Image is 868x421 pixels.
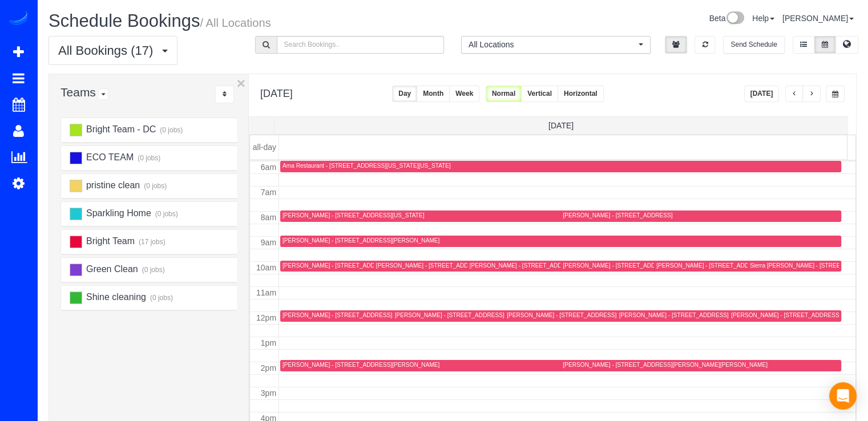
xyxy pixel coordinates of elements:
[223,91,227,98] i: Sort Teams
[237,76,245,91] button: ×
[469,39,636,50] span: All Locations
[49,36,177,65] button: All Bookings (17)
[282,311,487,319] div: [PERSON_NAME] - [STREET_ADDRESS][PERSON_NAME][PERSON_NAME]
[256,288,276,297] span: 11am
[744,86,780,102] button: [DATE]
[486,86,522,102] button: Normal
[829,382,857,410] div: Open Intercom Messenger
[563,361,767,369] div: [PERSON_NAME] - [STREET_ADDRESS][PERSON_NAME][PERSON_NAME]
[507,311,648,319] div: [PERSON_NAME] - [STREET_ADDRESS][US_STATE]
[282,361,439,369] div: [PERSON_NAME] - [STREET_ADDRESS][PERSON_NAME]
[282,262,424,269] div: [PERSON_NAME] - [STREET_ADDRESS][US_STATE]
[84,152,134,162] span: ECO TEAM
[261,213,276,222] span: 8am
[521,86,558,102] button: Vertical
[261,238,276,247] span: 9am
[215,86,234,103] div: ...
[140,266,165,274] small: (0 jobs)
[84,124,156,134] span: Bright Team - DC
[261,338,276,347] span: 1pm
[282,162,451,169] div: Ama Restaurant - [STREET_ADDRESS][US_STATE][US_STATE]
[253,143,276,152] span: all-day
[84,208,151,218] span: Sparkling Home
[723,36,784,54] button: Send Schedule
[548,121,574,130] span: [DATE]
[261,188,276,197] span: 7am
[84,264,138,274] span: Green Clean
[49,11,200,31] span: Schedule Bookings
[752,14,774,23] a: Help
[200,17,271,29] small: / All Locations
[58,43,159,58] span: All Bookings (17)
[7,11,30,27] img: Automaid Logo
[282,212,424,219] div: [PERSON_NAME] - [STREET_ADDRESS][US_STATE]
[725,11,744,26] img: New interface
[461,36,651,54] button: All Locations
[159,126,183,134] small: (0 jobs)
[84,292,146,302] span: Shine cleaning
[392,86,417,102] button: Day
[277,36,445,54] input: Search Bookings..
[148,294,173,302] small: (0 jobs)
[417,86,450,102] button: Month
[84,236,135,246] span: Bright Team
[260,86,293,100] h2: [DATE]
[709,14,744,23] a: Beta
[470,262,611,269] div: [PERSON_NAME] - [STREET_ADDRESS][US_STATE]
[261,363,276,373] span: 2pm
[449,86,479,102] button: Week
[60,86,96,99] span: Teams
[395,311,504,319] div: [PERSON_NAME] - [STREET_ADDRESS]
[154,210,178,218] small: (0 jobs)
[84,180,140,190] span: pristine clean
[782,14,854,23] a: [PERSON_NAME]
[137,238,165,246] small: (17 jobs)
[256,313,276,322] span: 12pm
[143,182,167,190] small: (0 jobs)
[731,311,841,319] div: [PERSON_NAME] - [STREET_ADDRESS]
[256,263,276,272] span: 10am
[558,86,604,102] button: Horizontal
[563,262,704,269] div: [PERSON_NAME] - [STREET_ADDRESS][US_STATE]
[136,154,161,162] small: (0 jobs)
[619,311,761,319] div: [PERSON_NAME] - [STREET_ADDRESS][US_STATE]
[656,262,766,269] div: [PERSON_NAME] - [STREET_ADDRESS]
[261,388,276,398] span: 3pm
[261,163,276,172] span: 6am
[282,237,439,244] div: [PERSON_NAME] - [STREET_ADDRESS][PERSON_NAME]
[563,212,672,219] div: [PERSON_NAME] - [STREET_ADDRESS]
[376,262,533,269] div: [PERSON_NAME] - [STREET_ADDRESS][PERSON_NAME]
